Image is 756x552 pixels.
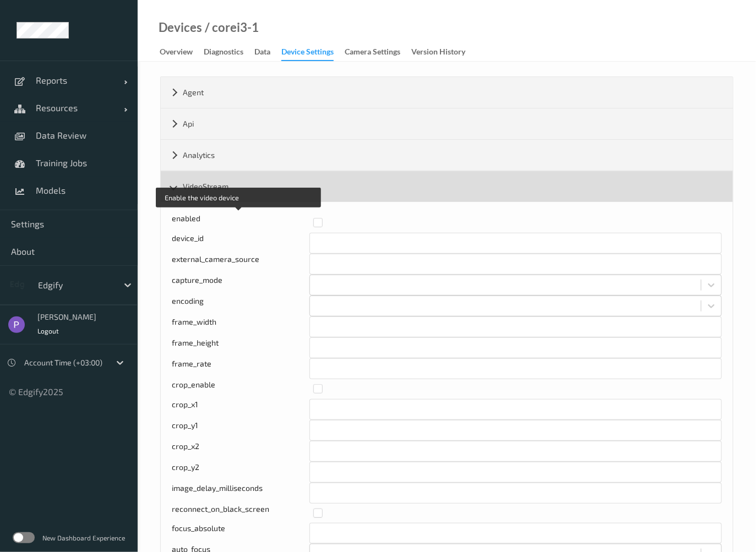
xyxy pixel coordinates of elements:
a: Camera Settings [345,45,411,60]
div: crop_enable [172,379,306,399]
a: Data [254,45,281,60]
div: image_delay_milliseconds [172,483,309,504]
div: Api [161,108,733,139]
div: Data [254,46,270,60]
div: capture_mode [172,275,309,296]
div: crop_x1 [172,399,309,420]
div: / corei3-1 [202,22,259,33]
a: Devices [159,22,202,33]
div: external_camera_source [172,254,309,275]
div: frame_width [172,316,309,337]
div: focus_absolute [172,523,309,544]
a: Overview [160,45,204,60]
div: Device Settings [281,46,334,61]
div: crop_y2 [172,462,309,483]
div: crop_x2 [172,441,309,462]
div: Overview [160,46,193,60]
div: reconnect_on_black_screen [172,504,306,523]
div: encoding [172,296,309,316]
a: Version History [411,45,476,60]
div: device_id [172,233,309,254]
div: Analytics [161,140,733,171]
div: Camera Settings [345,46,400,60]
div: enabled [172,213,306,233]
div: Diagnostics [204,46,243,60]
div: VideoStream [161,171,733,202]
a: Diagnostics [204,45,254,60]
div: Version History [411,46,465,60]
div: Agent [161,77,733,108]
div: frame_height [172,337,309,358]
div: frame_rate [172,358,309,379]
div: crop_y1 [172,420,309,441]
a: Device Settings [281,45,345,61]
